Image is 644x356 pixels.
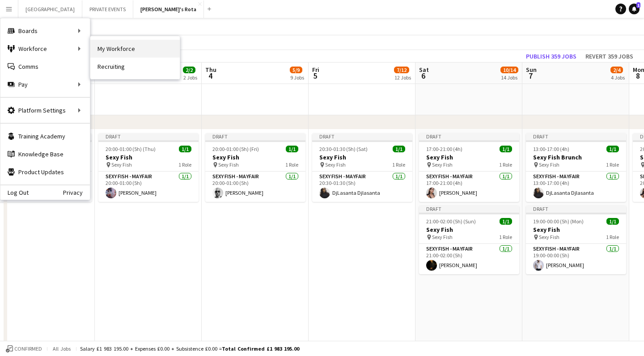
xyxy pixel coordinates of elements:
div: 9 Jobs [290,74,304,81]
button: Confirmed [4,344,43,354]
app-job-card: Draft21:00-02:00 (5h) (Sun)1/1Sexy Fish Sexy Fish1 RoleSEXY FISH - MAYFAIR1/121:00-02:00 (5h)[PER... [419,205,519,274]
span: 1/1 [500,146,512,152]
app-job-card: Draft20:30-01:30 (5h) (Sat)1/1Sexy Fish Sexy Fish1 RoleSEXY FISH - MAYFAIR1/120:30-01:30 (5h)DjLa... [312,133,412,202]
div: Draft [205,133,305,140]
span: 7/12 [394,67,409,73]
app-job-card: Draft20:00-01:00 (5h) (Fri)1/1Sexy Fish Sexy Fish1 RoleSEXY FISH - MAYFAIR1/120:00-01:00 (5h)[PER... [205,133,305,202]
app-card-role: SEXY FISH - MAYFAIR1/113:00-17:00 (4h)DjLasanta Djlasanta [526,172,626,202]
a: Training Academy [0,127,90,145]
app-card-role: SEXY FISH - MAYFAIR1/120:30-01:30 (5h)DjLasanta Djlasanta [312,172,412,202]
span: 1 Role [606,161,619,168]
span: 20:00-01:00 (5h) (Fri) [212,146,259,152]
app-card-role: SEXY FISH - MAYFAIR1/119:00-00:00 (5h)[PERSON_NAME] [526,244,626,274]
span: Sexy Fish [432,234,453,240]
button: [PERSON_NAME]'s Rota [133,0,204,18]
span: 5/9 [290,67,302,73]
span: 1 Role [606,234,619,240]
app-job-card: Draft20:00-01:00 (5h) (Thu)1/1Sexy Fish Sexy Fish1 RoleSEXY FISH - MAYFAIR1/120:00-01:00 (5h)[PER... [98,133,199,202]
h3: Sexy Fish [312,153,412,161]
span: Sexy Fish [111,161,132,168]
span: 20:30-01:30 (5h) (Sat) [319,146,368,152]
div: 2 Jobs [183,74,197,81]
div: 14 Jobs [501,74,518,81]
span: 1/1 [606,146,619,152]
a: Log Out [0,189,29,196]
div: Pay [0,75,90,93]
app-job-card: Draft13:00-17:00 (4h)1/1Sexy Fish Brunch Sexy Fish1 RoleSEXY FISH - MAYFAIR1/113:00-17:00 (4h)DjL... [526,133,626,202]
div: Draft [419,205,519,213]
span: 10/14 [500,67,518,73]
h3: Sexy Fish [526,226,626,234]
span: 6 [418,71,429,81]
div: Platform Settings [0,101,90,119]
a: Knowledge Base [0,145,90,163]
span: 1 Role [499,234,512,240]
a: Product Updates [0,163,90,181]
app-card-role: SEXY FISH - MAYFAIR1/121:00-02:00 (5h)[PERSON_NAME] [419,244,519,274]
span: Sexy Fish [539,161,559,168]
app-job-card: Draft19:00-00:00 (5h) (Mon)1/1Sexy Fish Sexy Fish1 RoleSEXY FISH - MAYFAIR1/119:00-00:00 (5h)[PER... [526,205,626,274]
span: Thu [205,66,216,74]
app-card-role: SEXY FISH - MAYFAIR1/117:00-21:00 (4h)[PERSON_NAME] [419,172,519,202]
span: 4 [204,71,216,81]
span: 2/2 [183,67,195,73]
div: Salary £1 983 195.00 + Expenses £0.00 + Subsistence £0.00 = [80,345,299,352]
app-card-role: SEXY FISH - MAYFAIR1/120:00-01:00 (5h)[PERSON_NAME] [205,172,305,202]
div: Draft [312,133,412,140]
span: 1/1 [179,146,191,152]
span: 1 Role [178,161,191,168]
button: Revert 359 jobs [582,50,637,62]
span: 20:00-01:00 (5h) (Thu) [106,146,156,152]
a: 1 [629,4,640,14]
a: Privacy [63,189,90,196]
span: Total Confirmed £1 983 195.00 [222,345,299,352]
button: PRIVATE EVENTS [82,0,133,18]
app-card-role: SEXY FISH - MAYFAIR1/120:00-01:00 (5h)[PERSON_NAME] [98,172,199,202]
span: All jobs [51,345,72,352]
span: 1 Role [392,161,405,168]
span: 1/1 [393,146,405,152]
span: Confirmed [14,346,42,352]
h3: Sexy Fish [419,153,519,161]
span: 1/1 [286,146,298,152]
button: Publish 359 jobs [522,50,580,62]
div: Draft [419,133,519,140]
a: My Workforce [90,40,180,58]
span: Sun [526,66,537,74]
span: 17:00-21:00 (4h) [426,146,462,152]
span: Sat [419,66,429,74]
span: 2/4 [610,67,623,73]
h3: Sexy Fish [419,226,519,234]
span: Fri [312,66,319,74]
span: 1 Role [499,161,512,168]
app-job-card: Draft17:00-21:00 (4h)1/1Sexy Fish Sexy Fish1 RoleSEXY FISH - MAYFAIR1/117:00-21:00 (4h)[PERSON_NAME] [419,133,519,202]
div: 4 Jobs [611,74,625,81]
span: 19:00-00:00 (5h) (Mon) [533,218,584,225]
span: 1 [636,2,640,8]
a: Recruiting [90,58,180,75]
span: 1 Role [285,161,298,168]
div: 12 Jobs [394,74,411,81]
span: 1/1 [606,218,619,225]
h3: Sexy Fish [205,153,305,161]
div: Draft [98,133,199,140]
h3: Sexy Fish [98,153,199,161]
div: Workforce [0,40,90,58]
button: [GEOGRAPHIC_DATA] [18,0,82,18]
span: Sexy Fish [539,234,559,240]
span: 13:00-17:00 (4h) [533,146,569,152]
span: 5 [311,71,319,81]
span: Sexy Fish [325,161,346,168]
div: Draft [526,133,626,140]
span: Sexy Fish [218,161,239,168]
a: Comms [0,58,90,75]
span: 21:00-02:00 (5h) (Sun) [426,218,476,225]
span: Sexy Fish [432,161,453,168]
